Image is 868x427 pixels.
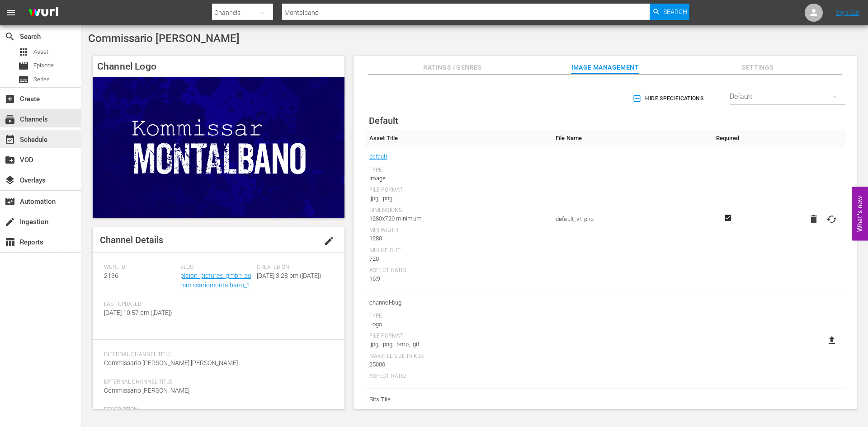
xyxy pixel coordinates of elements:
[631,86,707,111] button: Hide Specifications
[724,62,792,73] span: Settings
[104,264,176,271] span: Wurl ID:
[5,216,15,227] span: Ingestion
[663,4,687,20] span: Search
[5,7,16,18] span: menu
[22,2,65,23] img: ans4CAIJ8jUAAAAAAAAAAAAAAAAAAAAAAAAgQb4GAAAAAAAAAAAAAAAAAAAAAAAAJMjXAAAAAAAAAAAAAAAAAAAAAAAAgAT5G...
[708,130,747,146] th: Required
[369,274,547,283] div: 16:9
[18,47,29,57] span: Asset
[33,61,54,70] span: Episode
[365,130,551,146] th: Asset Title
[369,187,547,194] div: File Format
[18,74,29,85] span: Series
[369,340,547,349] div: .jpg, .png, .bmp, .gif
[5,31,15,42] span: Search
[318,230,340,252] button: edit
[369,333,547,340] div: File Format
[369,267,547,274] div: Aspect Ratio
[551,130,708,146] th: File Name
[369,320,547,329] div: Logo
[93,77,344,218] img: Commissario Montalbano
[369,167,547,174] div: Type
[257,272,321,279] span: [DATE] 3:28 pm ([DATE])
[5,237,15,248] span: Reports
[369,297,547,309] span: channel-bug
[369,194,547,203] div: .jpg, .png
[5,196,15,207] span: Automation
[93,56,344,77] h4: Channel Logo
[369,313,547,320] div: Type
[100,235,163,245] span: Channel Details
[104,351,329,358] span: Internal Channel Title:
[180,272,251,289] a: plaion_pictures_gmbh_commissariomontalbano_1
[5,155,15,165] span: VOD
[18,61,29,71] span: Episode
[571,62,639,73] span: Image Management
[369,151,387,163] a: default
[369,247,547,254] div: Min Height
[650,4,689,20] button: Search
[369,115,398,126] span: Default
[369,254,547,263] div: 720
[852,187,868,240] button: Open Feedback Widget
[104,359,238,366] span: Commissario [PERSON_NAME] [PERSON_NAME]
[634,94,703,103] span: Hide Specifications
[5,94,15,104] span: Create
[33,75,50,84] span: Series
[5,175,15,186] span: Overlays
[104,406,329,413] span: Description:
[369,234,547,243] div: 1280
[551,146,708,292] td: default_v1.png
[369,353,547,360] div: Max File Size In Kbs
[104,272,118,279] span: 2136
[369,227,547,234] div: Min Width
[104,379,329,386] span: External Channel Title:
[33,47,48,56] span: Asset
[324,235,335,246] span: edit
[5,114,15,125] span: Channels
[369,394,547,405] span: Bits Tile
[369,360,547,369] div: 25000
[104,309,172,316] span: [DATE] 10:57 pm ([DATE])
[369,174,547,183] div: Image
[369,214,547,223] div: 1280x720 minimum
[369,207,547,214] div: Dimensions
[104,301,176,308] span: Last Updated:
[104,387,189,394] span: Commissario [PERSON_NAME]
[369,373,547,380] div: Aspect Ratio
[257,264,329,271] span: Created On:
[88,32,240,45] span: Commissario [PERSON_NAME]
[730,84,845,109] div: Default
[836,9,859,16] a: Sign Out
[5,134,15,145] span: Schedule
[419,62,486,73] span: Ratings / Genres
[722,214,733,222] svg: Required
[180,264,252,271] span: Slug:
